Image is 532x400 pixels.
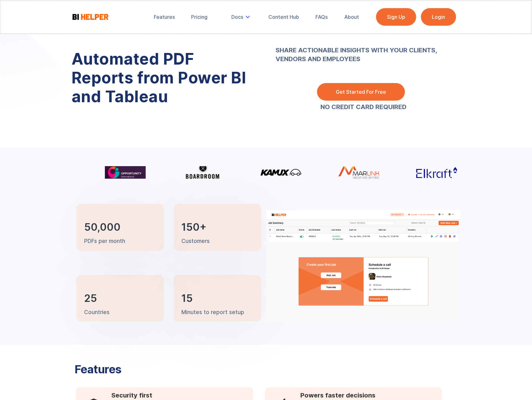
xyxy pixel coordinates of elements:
a: Sign Up [376,8,416,26]
div: About [344,14,359,20]
p: Customers [181,238,210,245]
h3: 15 [181,294,193,303]
p: Minutes to report setup [181,309,244,316]
div: Content Hub [268,14,299,20]
strong: SHARE ACTIONABLE INSIGHTS WITH YOUR CLIENTS, VENDORS AND EMPLOYEES ‍ [276,28,451,72]
div: Features [154,14,175,20]
h3: 50,000 [84,223,121,232]
h3: 25 [84,294,97,303]
div: Docs [227,10,256,24]
p: PDFs per month [84,238,125,245]
h3: 150+ [181,223,207,232]
a: FAQs [311,10,332,24]
a: Content Hub [264,10,304,24]
h3: Powers faster decisions [300,391,442,400]
strong: NO CREDIT CARD REQUIRED [320,103,406,111]
div: Pricing [191,14,207,20]
h3: Features [75,364,232,375]
h1: Automated PDF Reports from Power BI and Tableau [72,50,257,106]
a: Features [149,10,179,24]
a: Get Started For Free [317,83,405,101]
div: Docs [231,14,243,20]
p: Countries [84,309,110,316]
h3: Security first [111,391,253,400]
a: About [340,10,363,24]
p: ‍ [276,28,451,72]
a: NO CREDIT CARD REQUIRED [320,104,406,110]
a: Pricing [187,10,212,24]
div: FAQs [315,14,328,20]
a: Login [421,8,456,26]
